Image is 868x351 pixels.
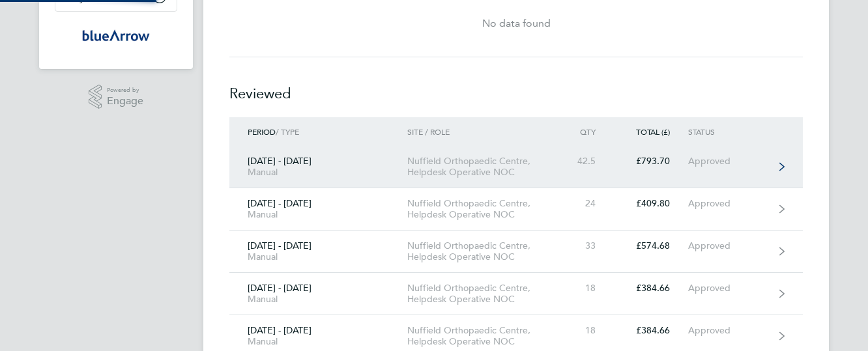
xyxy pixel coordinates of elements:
[688,198,768,209] div: Approved
[407,240,557,262] div: Nuffield Orthopaedic Centre, Helpdesk Operative NOC
[688,325,768,336] div: Approved
[557,127,614,136] div: Qty
[557,156,614,167] div: 42.5
[229,16,803,31] div: No data found
[89,85,144,109] a: Powered byEngage
[82,25,150,46] img: bluearrow-logo-retina.png
[107,85,143,96] span: Powered by
[688,156,768,167] div: Approved
[55,25,177,46] a: Go to home page
[614,156,688,167] div: £793.70
[407,325,557,347] div: Nuffield Orthopaedic Centre, Helpdesk Operative NOC
[229,156,407,178] div: [DATE] - [DATE]
[229,198,407,220] div: [DATE] - [DATE]
[229,127,407,136] div: / Type
[688,240,768,251] div: Approved
[407,283,557,305] div: Nuffield Orthopaedic Centre, Helpdesk Operative NOC
[107,96,143,107] span: Engage
[229,57,803,117] h2: Reviewed
[248,294,389,305] div: Manual
[407,198,557,220] div: Nuffield Orthopaedic Centre, Helpdesk Operative NOC
[229,146,803,188] a: [DATE] - [DATE]ManualNuffield Orthopaedic Centre, Helpdesk Operative NOC42.5£793.70Approved
[229,325,407,347] div: [DATE] - [DATE]
[614,127,688,136] div: Total (£)
[248,336,389,347] div: Manual
[688,127,768,136] div: Status
[688,283,768,294] div: Approved
[407,156,557,178] div: Nuffield Orthopaedic Centre, Helpdesk Operative NOC
[614,198,688,209] div: £409.80
[229,283,407,305] div: [DATE] - [DATE]
[557,240,614,251] div: 33
[557,325,614,336] div: 18
[614,283,688,294] div: £384.66
[248,251,389,262] div: Manual
[229,273,803,315] a: [DATE] - [DATE]ManualNuffield Orthopaedic Centre, Helpdesk Operative NOC18£384.66Approved
[557,198,614,209] div: 24
[248,126,276,137] span: Period
[557,283,614,294] div: 18
[407,127,557,136] div: Site / Role
[614,325,688,336] div: £384.66
[248,209,389,220] div: Manual
[229,240,407,262] div: [DATE] - [DATE]
[229,231,803,273] a: [DATE] - [DATE]ManualNuffield Orthopaedic Centre, Helpdesk Operative NOC33£574.68Approved
[248,167,389,178] div: Manual
[614,240,688,251] div: £574.68
[229,188,803,231] a: [DATE] - [DATE]ManualNuffield Orthopaedic Centre, Helpdesk Operative NOC24£409.80Approved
